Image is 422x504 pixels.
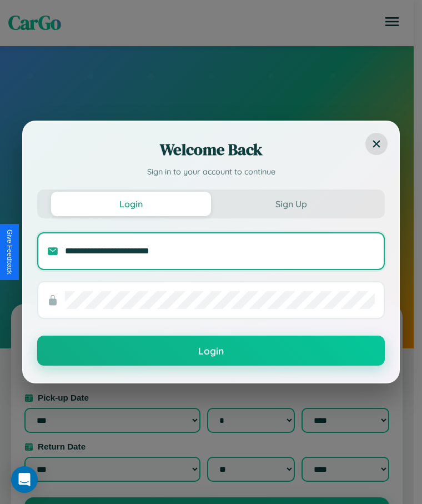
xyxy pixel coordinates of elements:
h2: Welcome Back [37,138,385,161]
button: Login [37,336,385,366]
button: Login [51,192,211,216]
div: Give Feedback [6,229,13,275]
button: Sign Up [211,192,371,216]
p: Sign in to your account to continue [37,166,385,178]
div: Open Intercom Messenger [11,466,38,493]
